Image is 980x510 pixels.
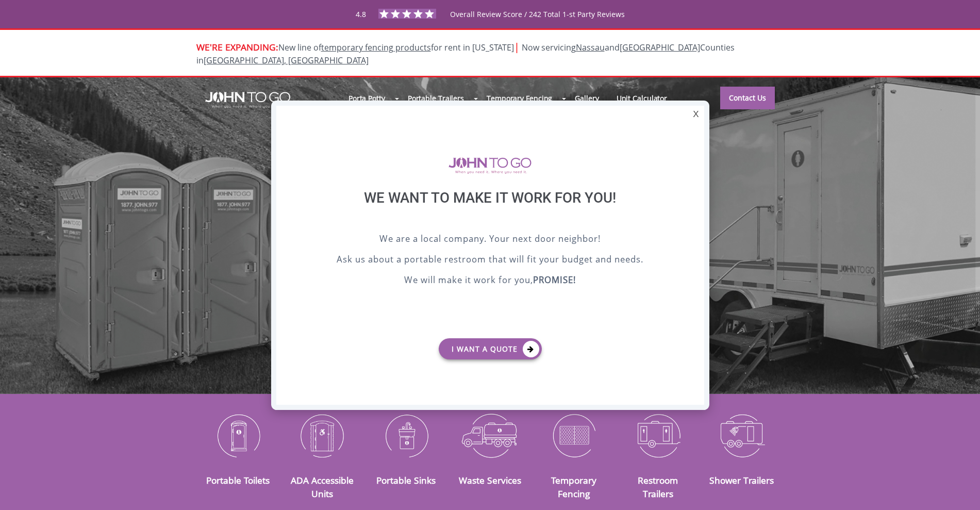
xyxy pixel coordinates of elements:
[302,189,678,232] div: We want to make it work for you!
[449,157,531,174] img: logo of viptogo
[439,338,542,359] a: I want a Quote
[688,106,704,123] div: X
[302,232,678,248] p: We are a local company. Your next door neighbor!
[302,273,678,289] p: We will make it work for you,
[302,253,678,268] p: Ask us about a portable restroom that will fit your budget and needs.
[533,274,576,286] b: PROMISE!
